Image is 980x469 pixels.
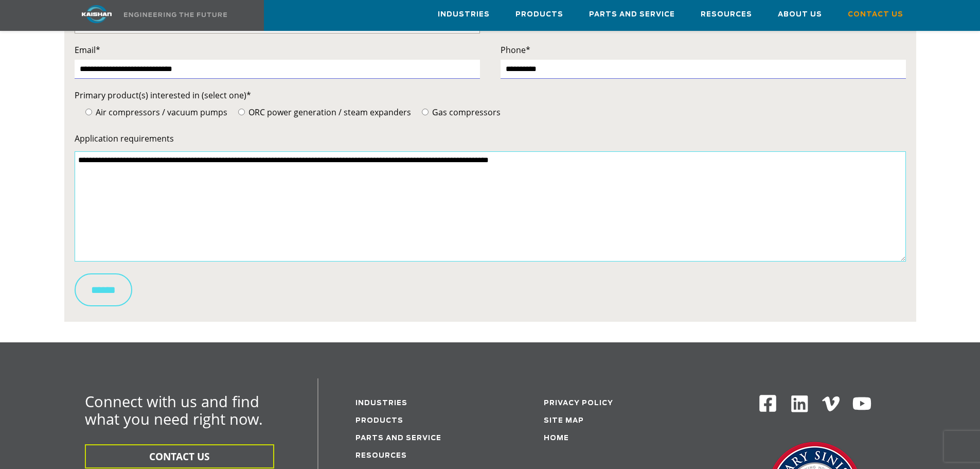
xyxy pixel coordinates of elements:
input: Gas compressors [422,109,429,115]
span: Products [515,9,563,21]
a: Privacy Policy [544,400,613,407]
a: Parts and Service [589,1,675,28]
span: Parts and Service [589,9,675,21]
img: Vimeo [822,396,840,411]
span: About Us [778,9,822,21]
label: Application requirements [75,131,906,146]
span: Resources [701,9,752,21]
a: Contact Us [848,1,903,28]
button: CONTACT US [85,444,274,468]
a: Resources [701,1,752,28]
img: Facebook [758,394,777,413]
a: Industries [355,400,407,407]
img: Linkedin [790,394,810,414]
label: Phone* [501,43,906,57]
a: Parts and service [355,435,441,442]
input: Air compressors / vacuum pumps [85,109,92,115]
span: Air compressors / vacuum pumps [94,107,227,118]
img: Youtube [852,394,872,414]
a: About Us [778,1,822,28]
span: Contact Us [848,9,903,21]
label: Email* [75,43,480,57]
span: ORC power generation / steam expanders [246,107,411,118]
a: Site Map [544,418,584,424]
a: Products [355,418,403,424]
span: Connect with us and find what you need right now. [85,391,263,429]
span: Industries [438,9,490,21]
img: kaishan logo [58,5,135,23]
img: Engineering the future [124,12,227,17]
span: Gas compressors [430,107,501,118]
a: Products [515,1,563,28]
a: Industries [438,1,490,28]
input: ORC power generation / steam expanders [238,109,245,115]
a: Home [544,435,569,442]
a: Resources [355,453,407,459]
